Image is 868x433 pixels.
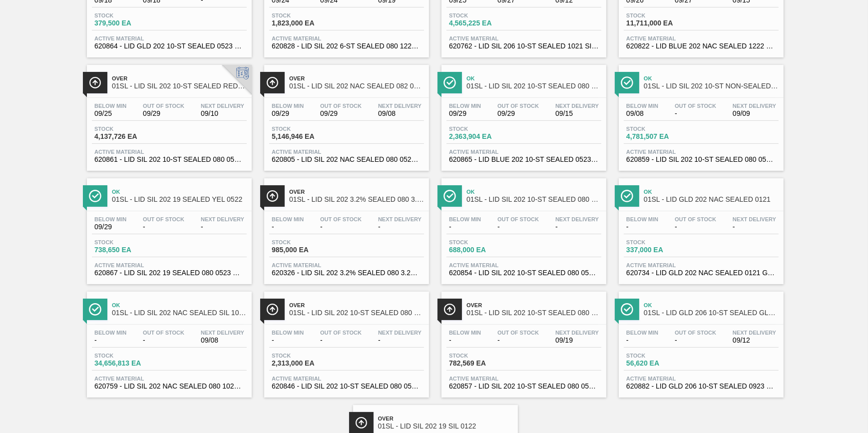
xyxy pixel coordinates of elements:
[272,337,304,344] span: -
[626,330,658,336] span: Below Min
[449,239,519,245] span: Stock
[94,35,244,41] span: Active Material
[611,57,789,171] a: ÍconeOk01SL - LID SIL 202 10-ST NON-SEALED 088 0824 SIBelow Min09/08Out Of Stock-Next Delivery09/...
[626,103,658,109] span: Below Min
[320,330,362,336] span: Out Of Stock
[449,337,481,344] span: -
[733,110,776,117] span: 09/09
[378,216,422,222] span: Next Delivery
[449,110,481,117] span: 09/29
[272,330,304,336] span: Below Min
[143,110,184,117] span: 09/29
[733,330,776,336] span: Next Delivery
[449,360,519,367] span: 782,569 EA
[466,189,601,195] span: Ok
[257,171,434,284] a: ÍconeOver01SL - LID SIL 202 3.2% SEALED 080 3.2% 0215 SIBelow Min-Out Of Stock-Next Delivery-Stoc...
[449,246,519,254] span: 688,000 EA
[94,330,126,336] span: Below Min
[644,196,779,203] span: 01SL - LID GLD 202 NAC SEALED 0121
[449,223,481,231] span: -
[443,303,456,316] img: Ícone
[497,330,539,336] span: Out Of Stock
[289,309,424,317] span: 01SL - LID SIL 202 10-ST SEALED 080 0618 STB 06
[626,12,696,18] span: Stock
[434,57,611,171] a: ÍconeOk01SL - LID SIL 202 10-ST SEALED 080 0618 ULT 06Below Min09/29Out Of Stock09/29Next Deliver...
[94,383,244,390] span: 620759 - LID SIL 202 NAC SEALED 080 1021 SIL EPOX
[644,309,779,317] span: 01SL - LID GLD 206 10-ST SEALED GLD 0623
[94,12,164,18] span: Stock
[266,190,279,202] img: Ícone
[94,216,126,222] span: Below Min
[94,376,244,382] span: Active Material
[94,269,244,277] span: 620867 - LID SIL 202 19 SEALED 080 0523 YEL DIE M
[89,303,101,316] img: Ícone
[272,239,342,245] span: Stock
[449,262,599,268] span: Active Material
[626,383,776,390] span: 620882 - LID GLD 206 10-ST SEALED 0923 GLD BALL 0
[378,423,513,430] span: 01SL - LID SIL 202 19 SIL 0122
[626,126,696,132] span: Stock
[443,76,456,89] img: Ícone
[143,337,184,344] span: -
[555,330,599,336] span: Next Delivery
[94,19,164,27] span: 379,500 EA
[626,223,658,231] span: -
[626,246,696,254] span: 337,000 EA
[289,75,424,81] span: Over
[449,35,599,41] span: Active Material
[201,223,244,231] span: -
[626,42,776,50] span: 620822 - LID BLUE 202 NAC SEALED 1222 BLU DIE EPO
[626,262,776,268] span: Active Material
[79,57,257,171] a: ÍconeOver01SL - LID SIL 202 10-ST SEALED RED DIBelow Min09/25Out Of Stock09/29Next Delivery09/10S...
[675,216,716,222] span: Out Of Stock
[555,337,599,344] span: 09/19
[449,156,599,163] span: 620865 - LID BLUE 202 10-ST SEALED 0523 BLU DIE M
[89,190,101,202] img: Ícone
[497,110,539,117] span: 09/29
[112,75,247,81] span: Over
[675,223,716,231] span: -
[112,189,247,195] span: Ok
[555,110,599,117] span: 09/15
[320,110,362,117] span: 09/29
[449,269,599,277] span: 620854 - LID SIL 202 10-ST SEALED 080 0523 GRN 06
[449,216,481,222] span: Below Min
[89,76,101,89] img: Ícone
[320,337,362,344] span: -
[378,416,513,422] span: Over
[626,353,696,359] span: Stock
[272,383,422,390] span: 620846 - LID SIL 202 10-ST SEALED 080 0523 STB 06
[201,337,244,344] span: 09/08
[626,376,776,382] span: Active Material
[272,126,342,132] span: Stock
[497,103,539,109] span: Out Of Stock
[272,35,422,41] span: Active Material
[449,376,599,382] span: Active Material
[272,216,304,222] span: Below Min
[626,156,776,163] span: 620859 - LID SIL 202 10-ST SEALED 080 0523 SIL 06
[79,284,257,398] a: ÍconeOk01SL - LID SIL 202 NAC SEALED SIL 1021Below Min-Out Of Stock-Next Delivery09/08Stock34,656...
[449,133,519,140] span: 2,363,904 EA
[272,103,304,109] span: Below Min
[644,302,779,308] span: Ok
[626,110,658,117] span: 09/08
[272,133,342,140] span: 5,146,946 EA
[272,12,342,18] span: Stock
[112,309,247,317] span: 01SL - LID SIL 202 NAC SEALED SIL 1021
[449,12,519,18] span: Stock
[733,216,776,222] span: Next Delivery
[94,42,244,50] span: 620864 - LID GLD 202 10-ST SEALED 0523 GLD MCC 06
[449,42,599,50] span: 620762 - LID SIL 206 10-ST SEALED 1021 SIL 0.0090
[272,360,342,367] span: 2,313,000 EA
[497,216,539,222] span: Out Of Stock
[201,103,244,109] span: Next Delivery
[201,110,244,117] span: 09/10
[555,103,599,109] span: Next Delivery
[675,110,716,117] span: -
[94,262,244,268] span: Active Material
[621,190,633,202] img: Ícone
[143,330,184,336] span: Out Of Stock
[94,126,164,132] span: Stock
[733,103,776,109] span: Next Delivery
[94,133,164,140] span: 4,137,726 EA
